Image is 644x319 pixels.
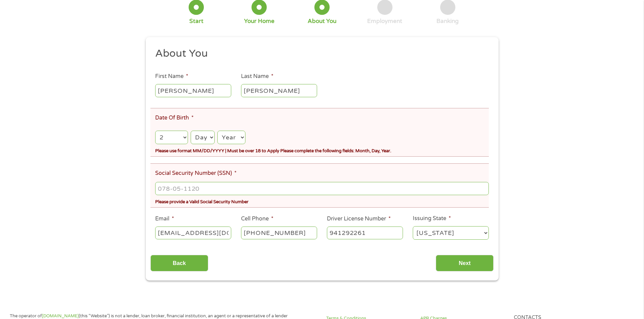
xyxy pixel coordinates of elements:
label: Cell Phone [241,215,273,222]
div: About You [308,18,336,25]
label: Issuing State [413,215,451,222]
label: Social Security Number (SSN) [155,170,237,177]
div: Please use format MM/DD/YYYY | Must be over 18 to Apply Please complete the following fields: Mon... [155,145,488,155]
label: Email [155,215,174,222]
input: John [155,84,231,97]
label: Driver License Number [327,215,391,222]
div: Your Home [244,18,275,25]
input: Next [436,255,494,271]
input: Back [150,255,208,271]
input: Smith [241,84,317,97]
label: Date Of Birth [155,114,194,122]
label: First Name [155,73,188,80]
a: [DOMAIN_NAME] [42,313,79,319]
div: Banking [436,18,459,25]
label: Last Name [241,73,273,80]
div: Employment [367,18,402,25]
div: Please provide a Valid Social Security Number [155,196,488,205]
input: 078-05-1120 [155,182,488,195]
input: (541) 754-3010 [241,227,317,239]
h2: About You [155,47,484,60]
input: john@gmail.com [155,227,231,239]
div: Start [189,18,204,25]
